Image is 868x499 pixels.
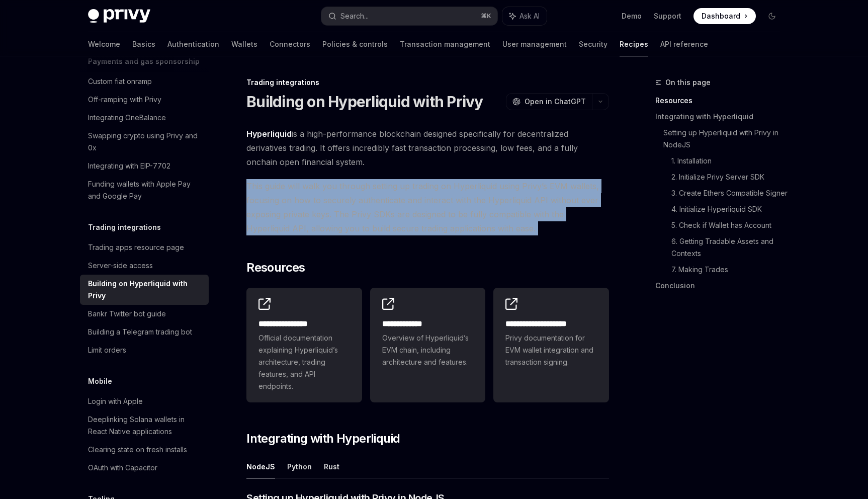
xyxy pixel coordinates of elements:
h5: Mobile [88,375,112,387]
a: User management [502,32,567,56]
a: Funding wallets with Apple Pay and Google Pay [80,175,209,205]
span: Dashboard [702,11,740,21]
a: Setting up Hyperliquid with Privy in NodeJS [663,125,788,153]
a: Integrating OneBalance [80,109,209,127]
div: Building on Hyperliquid with Privy [88,278,203,302]
a: Wallets [231,32,257,56]
a: 3. Create Ethers Compatible Signer [671,185,788,201]
div: Server-side access [88,260,153,272]
div: Login with Apple [88,395,143,407]
h5: Trading integrations [88,221,161,233]
div: Off-ramping with Privy [88,94,161,106]
a: 5. Check if Wallet has Account [671,217,788,233]
a: Resources [655,93,788,109]
span: This guide will walk you through setting up trading on Hyperliquid using Privy’s EVM wallets, foc... [246,179,609,235]
span: Open in ChatGPT [525,97,586,107]
a: Recipes [620,32,648,56]
img: dark logo [88,9,150,23]
span: Official documentation explaining Hyperliquid’s architecture, trading features, and API endpoints. [258,332,350,392]
a: Support [654,11,681,21]
div: Deeplinking Solana wallets in React Native applications [88,413,203,438]
a: Dashboard [693,8,756,24]
button: Python [287,455,312,478]
div: Swapping crypto using Privy and 0x [88,130,203,154]
a: 4. Initialize Hyperliquid SDK [671,201,788,217]
div: Building a Telegram trading bot [88,326,192,338]
a: Welcome [88,32,120,56]
h1: Building on Hyperliquid with Privy [246,93,483,111]
a: OAuth with Capacitor [80,459,209,477]
div: Funding wallets with Apple Pay and Google Pay [88,178,203,202]
a: Security [579,32,607,56]
div: Custom fiat onramp [88,75,152,88]
a: Custom fiat onramp [80,72,209,91]
div: OAuth with Capacitor [88,462,157,474]
div: Limit orders [88,344,126,356]
a: Trading apps resource page [80,238,209,257]
div: Search... [340,10,369,22]
a: Building a Telegram trading bot [80,323,209,341]
button: Open in ChatGPT [506,93,592,110]
button: Search...⌘K [321,7,497,25]
a: Server-side access [80,257,209,275]
a: Policies & controls [322,32,388,56]
a: Conclusion [655,278,788,294]
a: Login with Apple [80,392,209,410]
a: Building on Hyperliquid with Privy [80,275,209,305]
a: API reference [660,32,708,56]
button: Rust [324,455,339,478]
a: Integrating with Hyperliquid [655,109,788,125]
a: Transaction management [400,32,490,56]
a: Integrating with EIP-7702 [80,157,209,175]
span: Ask AI [519,11,540,21]
a: Bankr Twitter bot guide [80,305,209,323]
a: Hyperliquid [246,129,292,139]
a: 2. Initialize Privy Server SDK [671,169,788,185]
span: Privy documentation for EVM wallet integration and transaction signing. [505,332,597,368]
div: Trading integrations [246,77,609,88]
div: Integrating with EIP-7702 [88,160,170,172]
a: Connectors [270,32,310,56]
a: Basics [132,32,155,56]
a: **** **** ***Overview of Hyperliquid’s EVM chain, including architecture and features. [370,288,486,402]
a: 1. Installation [671,153,788,169]
div: Clearing state on fresh installs [88,444,187,456]
button: NodeJS [246,455,275,478]
a: **** **** **** *****Privy documentation for EVM wallet integration and transaction signing. [493,288,609,402]
a: Limit orders [80,341,209,359]
span: Overview of Hyperliquid’s EVM chain, including architecture and features. [382,332,474,368]
span: On this page [665,76,711,89]
span: Resources [246,260,305,276]
div: Integrating OneBalance [88,112,166,124]
a: 6. Getting Tradable Assets and Contexts [671,233,788,262]
div: Trading apps resource page [88,241,184,254]
a: 7. Making Trades [671,262,788,278]
button: Toggle dark mode [764,8,780,24]
a: Authentication [167,32,219,56]
span: is a high-performance blockchain designed specifically for decentralized derivatives trading. It ... [246,127,609,169]
a: **** **** **** *Official documentation explaining Hyperliquid’s architecture, trading features, a... [246,288,362,402]
a: Deeplinking Solana wallets in React Native applications [80,410,209,441]
a: Swapping crypto using Privy and 0x [80,127,209,157]
span: ⌘ K [481,12,491,20]
a: Clearing state on fresh installs [80,441,209,459]
div: Bankr Twitter bot guide [88,308,166,320]
span: Integrating with Hyperliquid [246,431,400,447]
a: Demo [622,11,642,21]
a: Off-ramping with Privy [80,91,209,109]
button: Ask AI [502,7,547,25]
